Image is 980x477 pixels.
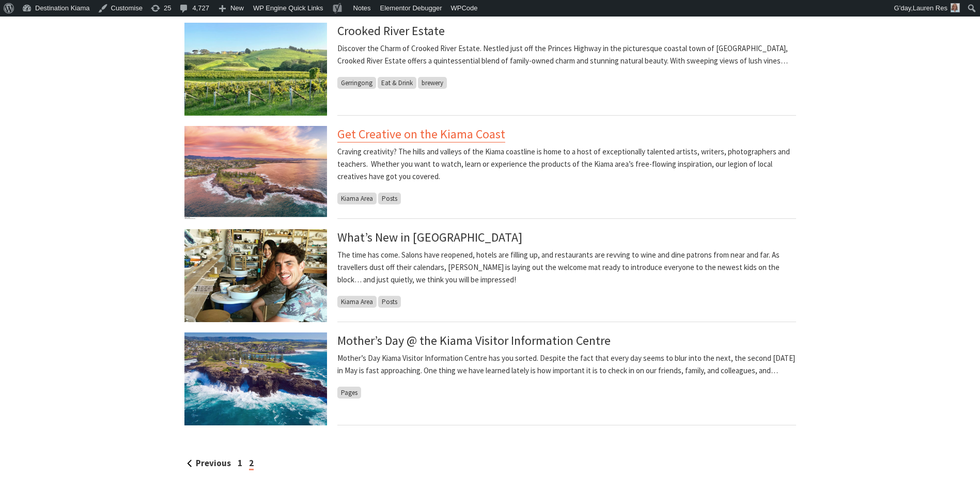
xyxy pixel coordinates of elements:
[337,126,505,142] a: Get Creative on the Kiama Coast
[337,193,377,204] span: Kiama Area
[378,193,401,204] span: Posts
[184,23,327,116] img: Vineyard View
[337,387,361,399] span: Pages
[337,229,522,245] a: What’s New in [GEOGRAPHIC_DATA]
[337,23,445,39] a: Crooked River Estate
[337,42,796,67] p: Discover the Charm of Crooked River Estate. Nestled just off the Princes Highway in the picturesq...
[378,296,401,308] span: Posts
[337,77,376,89] span: Gerringong
[337,296,377,308] span: Kiama Area
[337,146,796,183] p: Craving creativity? The hills and valleys of the Kiama coastline is home to a host of exceptional...
[337,249,796,286] p: The time has come. Salons have reopened, hotels are filling up, and restaurants are revving to wi...
[337,332,611,348] a: Mother’s Day @ the Kiama Visitor Information Centre
[418,77,447,89] span: brewery
[187,457,231,469] a: Previous
[249,457,254,470] span: 2
[238,457,242,469] a: 1
[184,332,327,425] img: Kiama Hero Image - Photo credit: Elev8 Aerial Images
[337,352,796,377] p: Mother’s Day Kiama Visitor Information Centre has you sorted. Despite the fact that every day see...
[951,3,960,12] img: Res-lauren-square-150x150.jpg
[913,4,947,12] span: Lauren Res
[378,77,416,89] span: Eat & Drink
